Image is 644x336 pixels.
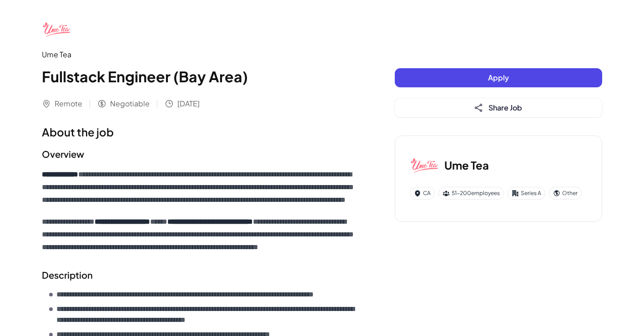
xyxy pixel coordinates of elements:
[438,187,504,200] div: 51-200 employees
[508,187,545,200] div: Series A
[42,147,358,161] h2: Overview
[177,98,200,109] span: [DATE]
[395,68,602,87] button: Apply
[110,98,150,109] span: Negotiable
[488,73,509,82] span: Apply
[55,98,82,109] span: Remote
[444,157,489,173] h3: Ume Tea
[488,103,522,112] span: Share Job
[549,187,582,200] div: Other
[42,49,358,60] div: Ume Tea
[410,150,439,180] img: Um
[410,187,435,200] div: CA
[42,65,358,87] h1: Fullstack Engineer (Bay Area)
[395,98,602,117] button: Share Job
[42,124,358,140] h1: About the job
[42,268,358,282] h2: Description
[42,15,71,44] img: Um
